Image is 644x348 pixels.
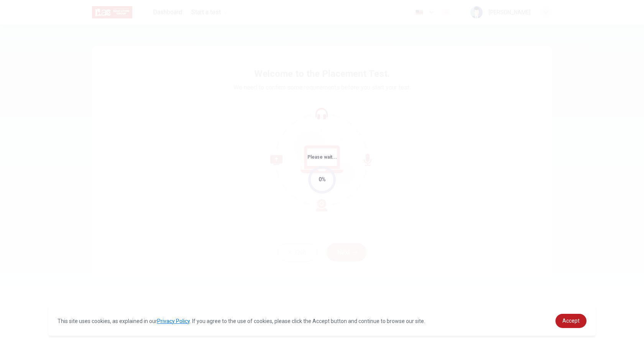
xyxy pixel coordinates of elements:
[48,306,596,336] div: cookieconsent
[319,175,326,184] div: 0%
[555,314,586,328] a: dismiss cookie message
[58,318,425,324] span: This site uses cookies, as explained in our . If you agree to the use of cookies, please click th...
[307,154,337,160] span: Please wait...
[562,318,580,324] span: Accept
[157,318,190,324] a: Privacy Policy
